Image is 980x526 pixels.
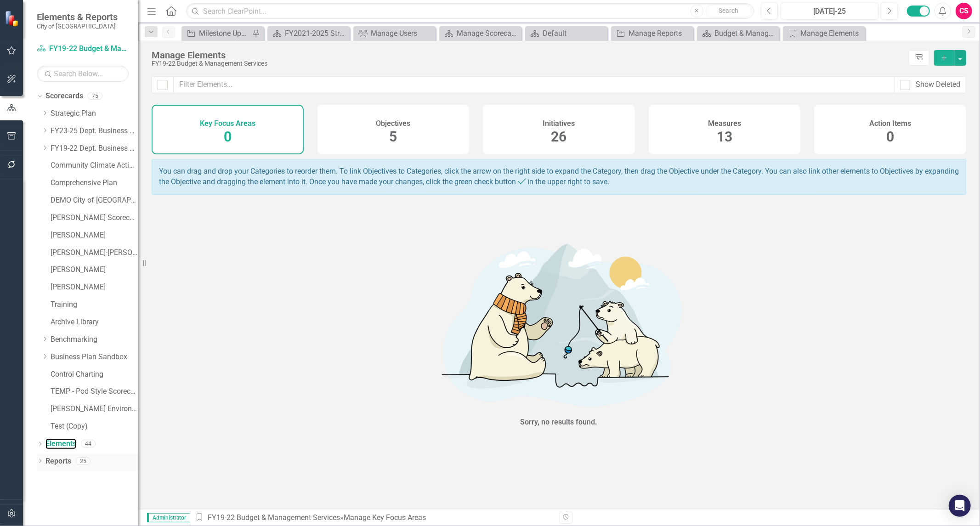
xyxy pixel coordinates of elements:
a: Comprehensive Plan [51,178,138,188]
a: Manage Reports [613,28,691,39]
div: Default [543,28,605,39]
small: City of [GEOGRAPHIC_DATA] [37,23,118,30]
div: Budget & Management Services [714,28,777,39]
div: Manage Reports [629,28,691,39]
h4: Action Items [869,119,911,128]
span: 0 [886,129,894,145]
h4: Key Focus Areas [200,119,255,128]
a: Training [51,300,138,310]
a: FY23-25 Dept. Business Plans [51,126,138,136]
a: Control Charting [51,369,138,380]
div: FY2021-2025 Strategic Plan [285,28,347,39]
a: Benchmarking [51,334,138,345]
div: You can drag and drop your Categories to reorder them. To link Objectives to Categories, click th... [152,159,966,195]
a: [PERSON_NAME] Environment [51,404,138,414]
button: Search [706,5,752,17]
input: Search ClearPoint... [186,3,754,19]
div: Manage Elements [152,50,904,60]
a: Business Plan Sandbox [51,352,138,362]
div: Manage Scorecards [457,28,519,39]
a: Manage Users [356,28,433,39]
a: Default [527,28,605,39]
a: [PERSON_NAME] [51,230,138,241]
button: [DATE]-25 [781,3,878,19]
div: [DATE]-25 [784,6,875,17]
div: 25 [76,457,91,465]
div: Manage Elements [800,28,863,39]
a: Reports [45,456,71,467]
img: No results found [421,231,697,415]
div: » Manage Key Focus Areas [195,513,552,523]
a: Archive Library [51,317,138,328]
div: Show Deleted [916,79,960,90]
a: [PERSON_NAME]-[PERSON_NAME] [51,248,138,258]
div: 44 [81,440,96,448]
a: Test (Copy) [51,421,138,432]
span: Search [719,7,738,14]
button: CS [956,3,972,19]
input: Search Below... [37,66,129,82]
span: 5 [389,129,397,145]
span: Administrator [147,513,190,522]
a: Milestone Updates [184,28,250,39]
a: DEMO City of [GEOGRAPHIC_DATA], [GEOGRAPHIC_DATA] [51,195,138,206]
div: Open Intercom Messenger [949,495,971,517]
a: Budget & Management Services [699,28,777,39]
a: Manage Elements [785,28,863,39]
h4: Initiatives [543,119,575,128]
div: FY19-22 Budget & Management Services [152,60,904,67]
span: 13 [717,129,732,145]
span: 26 [551,129,566,145]
img: ClearPoint Strategy [4,10,21,27]
span: 0 [224,129,232,145]
a: [PERSON_NAME] [51,265,138,275]
span: Elements & Reports [37,11,118,23]
a: FY19-22 Budget & Management Services [208,513,340,522]
h4: Objectives [376,119,410,128]
a: Manage Scorecards [442,28,519,39]
div: Manage Users [371,28,433,39]
a: [PERSON_NAME] Scorecard [51,213,138,223]
a: Elements [45,439,76,449]
div: Milestone Updates [199,28,250,39]
a: FY19-22 Dept. Business Plans [51,143,138,154]
a: TEMP - Pod Style Scorecard [51,386,138,397]
h4: Measures [708,119,741,128]
input: Filter Elements... [173,76,895,93]
div: Sorry, no results found. [521,417,598,428]
a: FY19-22 Budget & Management Services [37,44,129,54]
a: Community Climate Action Plan [51,160,138,171]
a: Strategic Plan [51,108,138,119]
a: [PERSON_NAME] [51,282,138,293]
a: FY2021-2025 Strategic Plan [270,28,347,39]
a: Scorecards [45,91,83,102]
div: 75 [88,92,102,100]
